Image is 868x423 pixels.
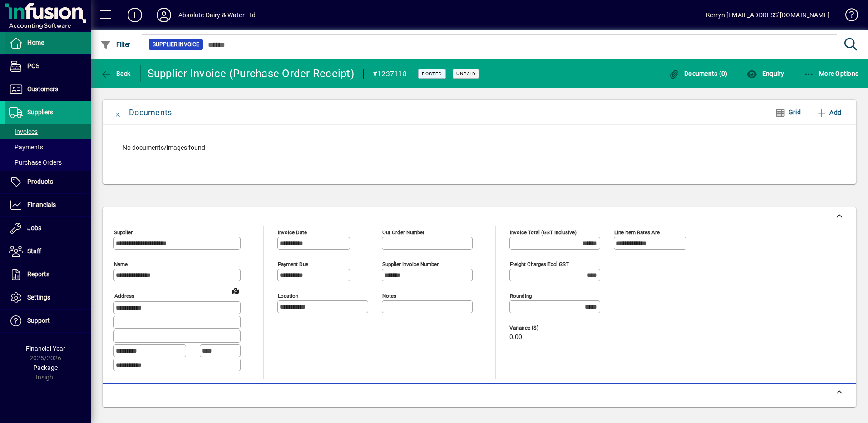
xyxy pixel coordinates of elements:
[768,104,808,121] button: Grid
[113,134,845,162] div: No documents/images found
[178,8,256,22] div: Absolute Dairy & Water Ltd
[5,32,91,54] a: Home
[510,261,569,267] mat-label: Freight charges excl GST
[27,317,50,324] span: Support
[5,310,91,332] a: Support
[5,171,91,193] a: Products
[813,104,845,121] button: Add
[666,65,730,82] button: Documents (0)
[27,224,41,231] span: Jobs
[148,66,354,81] div: Supplier Invoice (Purchase Order Receipt)
[33,364,58,371] span: Package
[278,261,308,267] mat-label: Payment due
[5,263,91,286] a: Reports
[100,41,131,48] span: Filter
[91,65,141,82] app-page-header-button: Back
[373,67,407,81] div: #1237118
[27,271,49,278] span: Reports
[5,124,91,139] a: Invoices
[509,325,564,331] span: Variance ($)
[100,70,131,77] span: Back
[228,283,243,298] a: View on map
[9,128,38,135] span: Invoices
[5,240,91,263] a: Staff
[422,71,442,77] span: Posted
[114,261,128,267] mat-label: Name
[107,102,129,123] button: Close
[509,334,522,341] span: 0.00
[114,229,133,236] mat-label: Supplier
[382,261,439,267] mat-label: Supplier invoice number
[120,7,149,23] button: Add
[278,229,307,236] mat-label: Invoice date
[27,62,39,69] span: POS
[5,78,91,101] a: Customers
[27,108,53,116] span: Suppliers
[5,55,91,78] a: POS
[706,8,829,22] div: Kerryn [EMAIL_ADDRESS][DOMAIN_NAME]
[838,2,857,31] a: Knowledge Base
[510,293,532,299] mat-label: Rounding
[5,286,91,309] a: Settings
[775,105,801,120] span: Grid
[804,70,859,77] span: More Options
[669,70,728,77] span: Documents (0)
[27,39,44,46] span: Home
[27,178,53,185] span: Products
[801,65,861,82] button: More Options
[26,345,65,352] span: Financial Year
[98,36,133,53] button: Filter
[27,294,50,301] span: Settings
[129,105,172,120] div: Documents
[510,229,577,236] mat-label: Invoice Total (GST inclusive)
[382,293,396,299] mat-label: Notes
[98,65,133,82] button: Back
[746,70,784,77] span: Enquiry
[149,7,178,23] button: Profile
[816,105,841,120] span: Add
[456,71,476,77] span: Unpaid
[744,65,786,82] button: Enquiry
[614,229,660,236] mat-label: Line item rates are
[27,201,56,208] span: Financials
[27,85,58,93] span: Customers
[5,194,91,216] a: Financials
[382,229,424,236] mat-label: Our order number
[5,155,91,170] a: Purchase Orders
[27,247,41,255] span: Staff
[5,217,91,240] a: Jobs
[9,159,62,166] span: Purchase Orders
[153,40,199,49] span: Supplier Invoice
[278,293,298,299] mat-label: Location
[5,139,91,155] a: Payments
[9,143,43,151] span: Payments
